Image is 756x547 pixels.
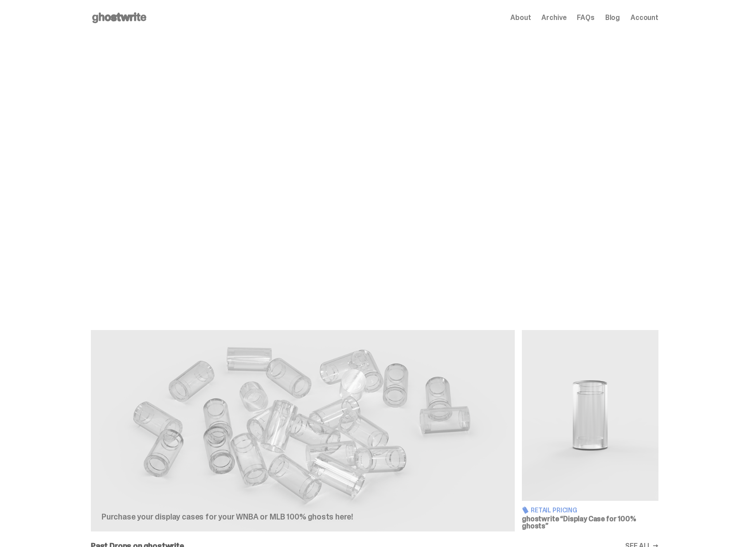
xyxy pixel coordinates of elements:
[541,14,566,21] a: Archive
[91,244,321,268] p: This was the first ghostwrite x MLB blind box ever created. The first MLB rookie ghosts. The firs...
[605,14,620,21] a: Blog
[522,516,658,530] h3: ghostwrite “Display Case for 100% ghosts”
[510,14,531,21] a: About
[531,507,577,513] span: Retail Pricing
[577,14,594,21] a: FAQs
[102,513,385,521] p: Purchase your display cases for your WNBA or MLB 100% ghosts here!
[522,330,658,501] img: Display Case for 100% ghosts
[102,203,131,210] span: Archived
[522,330,658,531] a: Display Case for 100% ghosts Retail Pricing
[91,282,169,302] a: View the Recap
[631,14,658,21] a: Account
[91,219,321,240] h2: MLB "Game Face"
